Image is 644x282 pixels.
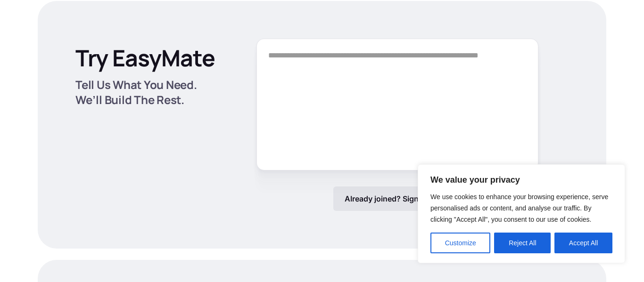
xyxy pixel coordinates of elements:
a: Already joined? Sign in [333,186,438,211]
p: We value your privacy [430,174,612,185]
form: Form [256,39,538,211]
button: Customize [430,233,490,253]
button: Reject All [494,233,551,253]
button: Accept All [554,233,612,253]
p: Tell Us What You Need. We’ll Build The Rest. [75,77,225,107]
div: We value your privacy [418,164,625,263]
p: Try EasyMate [75,44,215,72]
p: We use cookies to enhance your browsing experience, serve personalised ads or content, and analys... [430,191,612,225]
p: Already joined? Sign in [345,194,427,203]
